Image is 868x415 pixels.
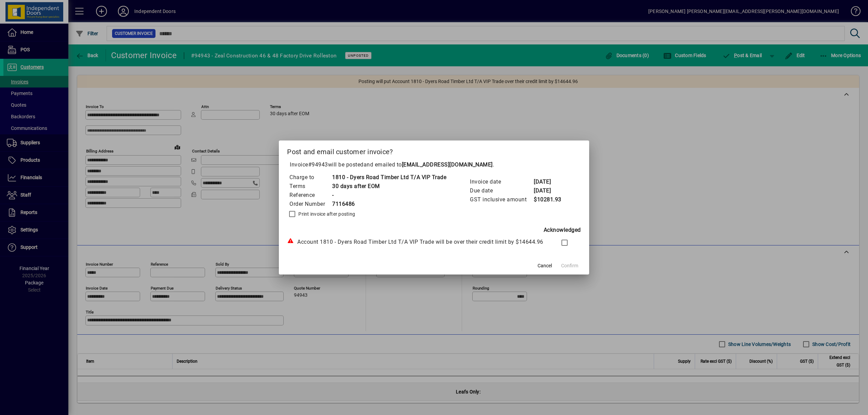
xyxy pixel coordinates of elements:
td: - [332,191,446,200]
div: Acknowledged [287,226,581,234]
span: Cancel [538,262,552,269]
span: #94943 [308,161,328,168]
td: Reference [289,191,332,200]
td: GST inclusive amount [470,195,533,204]
td: Due date [470,186,533,195]
td: Terms [289,182,332,191]
td: 30 days after EOM [332,182,446,191]
p: Invoice will be posted . [287,161,581,169]
label: Print invoice after posting [297,211,355,217]
td: Order Number [289,200,332,209]
td: 1810 - Dyers Road Timber Ltd T/A VIP Trade [332,173,446,182]
td: Invoice date [470,177,533,186]
span: and emailed to [364,161,493,168]
td: Charge to [289,173,332,182]
button: Cancel [534,259,556,272]
td: $10281.93 [533,195,561,204]
b: [EMAIL_ADDRESS][DOMAIN_NAME] [402,161,493,168]
h2: Post and email customer invoice? [279,140,589,160]
td: [DATE] [533,177,561,186]
td: 7116486 [332,200,446,209]
td: [DATE] [533,186,561,195]
div: Account 1810 - Dyers Road Timber Ltd T/A VIP Trade will be over their credit limit by $14644.96 [287,238,547,246]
